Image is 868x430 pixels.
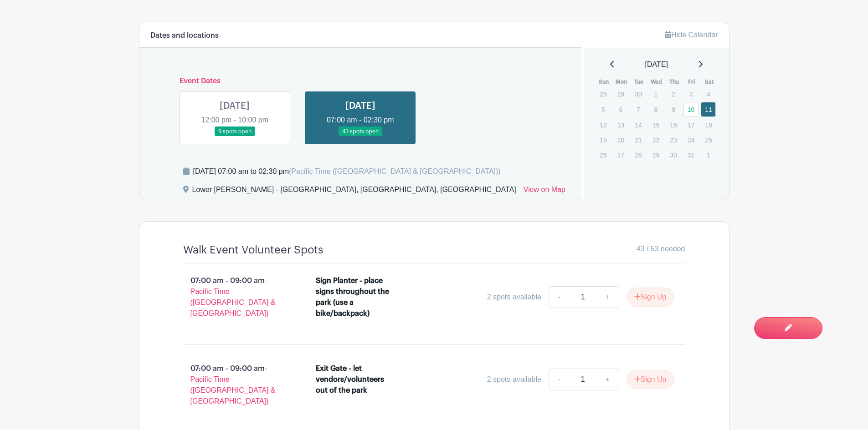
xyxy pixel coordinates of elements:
p: 31 [683,148,699,162]
p: 3 [683,87,699,101]
p: 30 [631,87,646,101]
p: 28 [596,87,611,101]
a: 10 [683,102,699,117]
p: 19 [596,133,611,147]
a: View on Map [524,184,565,199]
p: 1 [648,87,663,101]
p: 28 [631,148,646,162]
p: 18 [701,118,716,132]
p: 2 [666,87,681,101]
p: 30 [666,148,681,162]
p: 7 [631,102,646,116]
p: 12 [596,118,611,132]
p: 07:00 am - 09:00 am [169,359,302,410]
th: Sat [700,77,718,86]
div: Sign Planter - place signs throughout the park (use a bike/backpack) [316,275,395,319]
p: 24 [683,133,699,147]
a: + [596,286,619,308]
div: [DATE] 07:00 am to 02:30 pm [193,166,501,177]
span: (Pacific Time ([GEOGRAPHIC_DATA] & [GEOGRAPHIC_DATA])) [289,167,501,175]
p: 07:00 am - 09:00 am [169,272,302,323]
p: 5 [596,102,611,116]
h6: Event Dates [172,77,549,86]
p: 13 [613,118,628,132]
p: 9 [666,102,681,116]
th: Thu [665,77,683,86]
div: 2 spots available [487,292,541,303]
p: 8 [648,102,663,116]
a: 11 [701,102,716,117]
div: Exit Gate - let vendors/volunteers out of the park [316,363,395,396]
p: 26 [596,148,611,162]
span: [DATE] [645,59,668,70]
p: 27 [613,148,628,162]
th: Mon [613,77,631,86]
p: 1 [701,148,716,162]
th: Fri [683,77,701,86]
p: 16 [666,118,681,132]
p: 25 [701,133,716,147]
h6: Dates and locations [150,31,219,40]
p: 4 [701,87,716,101]
p: 20 [613,133,628,147]
th: Tue [630,77,648,86]
p: 22 [648,133,663,147]
a: + [596,369,619,390]
p: 14 [631,118,646,132]
p: 29 [613,87,628,101]
button: Sign Up [627,370,674,389]
span: 43 / 53 needed [637,243,685,254]
p: 15 [648,118,663,132]
a: Hide Calendar [665,31,718,39]
th: Sun [595,77,613,86]
p: 29 [648,148,663,162]
button: Sign Up [627,288,674,307]
th: Wed [648,77,666,86]
a: - [549,286,570,308]
a: - [549,369,570,390]
p: 21 [631,133,646,147]
p: 17 [683,118,699,132]
p: 23 [666,133,681,147]
div: Lower [PERSON_NAME] - [GEOGRAPHIC_DATA], [GEOGRAPHIC_DATA], [GEOGRAPHIC_DATA] [192,184,516,199]
div: 2 spots available [487,374,541,385]
p: 6 [613,102,628,116]
h4: Walk Event Volunteer Spots [183,243,324,257]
